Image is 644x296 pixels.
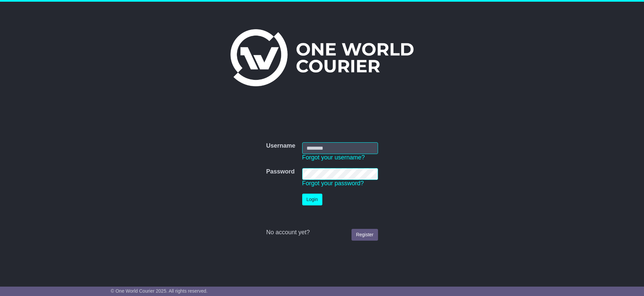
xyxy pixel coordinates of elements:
button: Login [302,194,322,205]
a: Register [352,229,378,241]
span: © One World Courier 2025. All rights reserved. [111,288,208,294]
div: No account yet? [266,229,378,236]
a: Forgot your password? [302,180,364,187]
a: Forgot your username? [302,154,365,161]
img: One World [230,29,414,86]
label: Username [266,142,295,150]
label: Password [266,168,294,176]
